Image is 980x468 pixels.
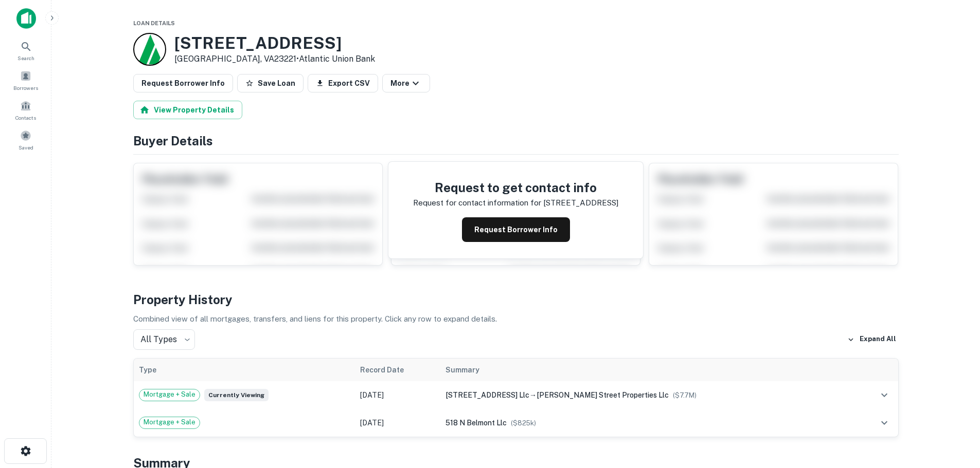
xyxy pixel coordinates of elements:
span: Contacts [15,114,36,122]
th: Record Date [355,359,440,381]
span: Currently viewing [204,389,269,401]
span: Search [17,54,34,62]
a: Contacts [3,96,48,124]
a: Borrowers [3,66,48,94]
button: Request Borrower Info [133,74,233,92]
h3: [STREET_ADDRESS] [174,33,375,53]
span: Mortgage + Sale [139,389,200,400]
span: [PERSON_NAME] street properties llc [537,391,669,399]
p: [STREET_ADDRESS] [543,197,618,209]
span: Loan Details [133,20,175,26]
button: View Property Details [133,101,242,119]
div: All Types [133,329,195,350]
a: Saved [3,126,48,154]
a: Search [3,36,48,64]
button: Request Borrower Info [462,217,570,242]
span: 518 n belmont llc [446,419,507,427]
button: Save Loan [237,74,304,92]
p: Combined view of all mortgages, transfers, and liens for this property. Click any row to expand d... [133,313,899,325]
button: expand row [876,386,893,404]
img: capitalize-icon.png [16,8,36,29]
td: [DATE] [355,381,440,409]
p: [GEOGRAPHIC_DATA], VA23221 • [174,53,375,65]
button: Expand All [845,332,899,347]
span: ($ 825k ) [511,419,536,427]
span: Saved [19,143,33,152]
span: ($ 7.7M ) [673,391,697,399]
div: → [446,389,849,401]
a: Atlantic Union Bank [299,54,375,64]
h4: Buyer Details [133,132,899,150]
h4: Property History [133,290,899,309]
button: Export CSV [308,74,378,92]
h4: Request to get contact info [413,178,618,197]
button: More [382,74,430,92]
span: Borrowers [13,84,38,92]
th: Summary [440,359,854,381]
iframe: Chat Widget [929,386,980,435]
button: expand row [876,414,893,432]
th: Type [134,359,355,381]
span: [STREET_ADDRESS] llc [446,391,529,399]
p: Request for contact information for [413,197,541,209]
td: [DATE] [355,409,440,437]
span: Mortgage + Sale [139,417,200,427]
